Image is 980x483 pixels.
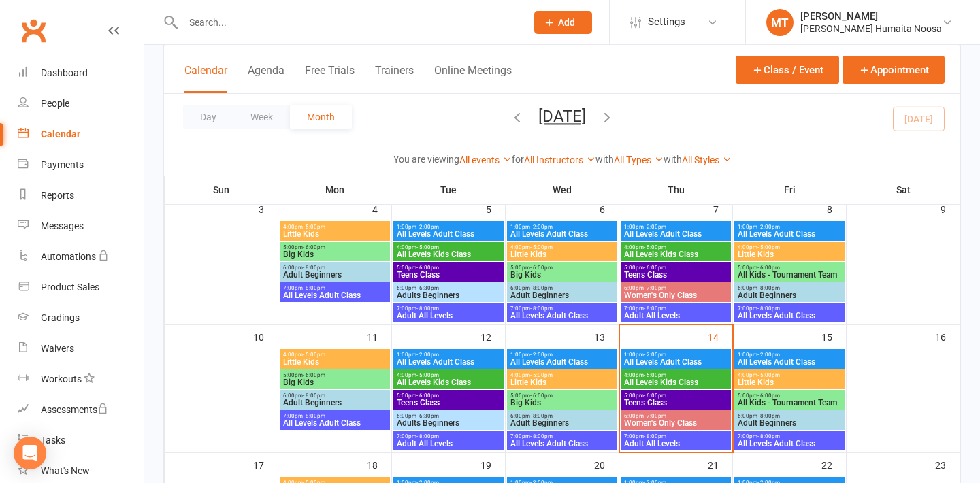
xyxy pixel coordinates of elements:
span: - 6:30pm [416,413,439,419]
span: - 2:00pm [757,224,780,230]
span: 1:00pm [737,224,842,230]
span: - 8:00pm [644,305,666,312]
span: - 6:00pm [416,265,439,271]
span: - 8:00pm [530,433,553,439]
span: All Levels Adult Class [737,230,842,238]
a: Automations [18,241,144,272]
span: 1:00pm [396,224,501,230]
span: Teens Class [623,399,728,407]
button: Online Meetings [434,64,512,93]
a: Dashboard [18,58,144,88]
span: - 2:00pm [530,224,553,230]
span: Teens Class [623,271,728,279]
span: All Levels Adult Class [623,358,728,366]
div: 18 [367,453,391,476]
span: 1:00pm [737,352,842,358]
a: All events [459,154,512,165]
span: 7:00pm [282,413,387,419]
span: 6:00pm [510,285,615,291]
span: - 5:00pm [416,372,439,378]
span: - 8:00pm [416,305,439,312]
span: - 2:00pm [416,224,439,230]
span: Little Kids [737,250,842,259]
span: - 8:00pm [644,433,666,439]
span: 4:00pm [510,372,615,378]
span: - 7:00pm [644,413,666,419]
button: Calendar [184,64,227,93]
div: Calendar [41,129,80,139]
th: Tue [392,176,506,204]
span: - 6:00pm [416,393,439,399]
span: 6:00pm [282,265,387,271]
span: - 6:00pm [530,393,553,399]
button: Week [233,105,290,129]
span: - 2:00pm [757,352,780,358]
span: All Levels Kids Class [623,378,728,386]
div: What's New [41,465,90,476]
span: Little Kids [282,230,387,238]
div: 5 [486,197,505,220]
div: 4 [372,197,391,220]
span: All Levels Adult Class [737,358,842,366]
span: - 2:00pm [644,224,666,230]
div: 12 [480,325,505,348]
span: 4:00pm [282,352,387,358]
div: [PERSON_NAME] [800,10,942,22]
span: Adult Beginners [282,399,387,407]
span: 5:00pm [396,393,501,399]
div: 8 [827,197,846,220]
div: Payments [41,159,84,170]
th: Sun [165,176,278,204]
span: 7:00pm [282,285,387,291]
span: Adults Beginners [396,291,501,299]
a: Tasks [18,425,144,456]
th: Wed [506,176,619,204]
div: 3 [259,197,278,220]
span: 1:00pm [623,224,728,230]
div: [PERSON_NAME] Humaita Noosa [800,22,942,35]
span: - 5:00pm [303,352,325,358]
span: 4:00pm [737,244,842,250]
span: Adult All Levels [623,312,728,320]
span: 7:00pm [396,433,501,439]
span: 4:00pm [737,372,842,378]
span: 4:00pm [623,372,728,378]
span: Adult Beginners [510,291,615,299]
span: - 8:00pm [416,433,439,439]
div: 7 [713,197,732,220]
span: - 5:00pm [757,372,780,378]
span: - 2:00pm [530,352,553,358]
div: MT [766,9,794,36]
span: Little Kids [737,378,842,386]
span: - 6:00pm [530,265,553,271]
a: Calendar [18,119,144,150]
div: 20 [594,453,619,476]
span: Add [558,17,575,28]
strong: for [512,154,524,165]
span: Adult All Levels [396,439,501,448]
span: Little Kids [510,250,615,259]
a: Waivers [18,333,144,364]
span: 6:00pm [737,285,842,291]
span: 1:00pm [510,224,615,230]
div: 17 [253,453,278,476]
strong: You are viewing [393,154,459,165]
span: - 8:00pm [757,433,780,439]
th: Mon [278,176,392,204]
span: 6:00pm [510,413,615,419]
button: Day [183,105,233,129]
span: 5:00pm [737,393,842,399]
div: Product Sales [41,282,99,293]
span: Big Kids [282,378,387,386]
span: All Levels Adult Class [396,230,501,238]
span: Women's Only Class [623,419,728,427]
div: Assessments [41,404,108,415]
div: 14 [708,325,732,348]
span: 6:00pm [396,285,501,291]
span: 7:00pm [510,305,615,312]
span: All Levels Adult Class [396,358,501,366]
span: Adult Beginners [510,419,615,427]
span: 5:00pm [737,265,842,271]
span: Adult Beginners [737,291,842,299]
span: - 2:00pm [644,352,666,358]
